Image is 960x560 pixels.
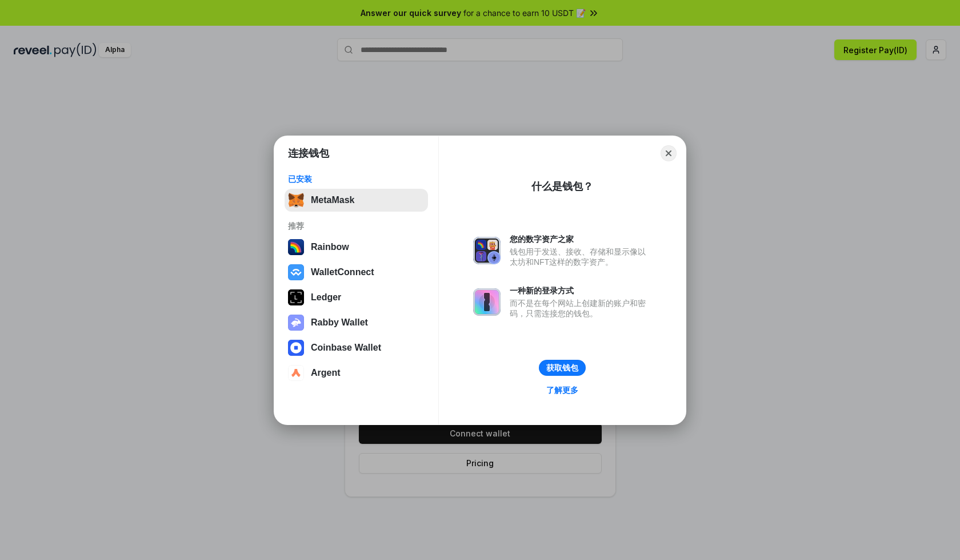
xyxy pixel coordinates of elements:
[311,242,349,252] div: Rainbow
[288,174,425,184] div: 已安装
[285,236,428,259] button: Rainbow
[510,247,651,267] div: 钱包用于发送、接收、存储和显示像以太坊和NFT这样的数字资产。
[288,315,304,331] img: svg+xml,%3Csvg%20xmlns%3D%22http%3A%2F%2Fwww.w3.org%2F2000%2Fsvg%22%20fill%3D%22none%22%20viewBox...
[288,340,304,356] img: svg+xml,%3Csvg%20width%3D%2228%22%20height%3D%2228%22%20viewBox%3D%220%200%2028%2028%22%20fill%3D...
[539,360,586,376] button: 获取钱包
[510,234,651,244] div: 您的数字资产之家
[288,221,425,231] div: 推荐
[288,365,304,381] img: svg+xml,%3Csvg%20width%3D%2228%22%20height%3D%2228%22%20viewBox%3D%220%200%2028%2028%22%20fill%3D...
[288,192,304,208] img: svg+xml,%3Csvg%20fill%3D%22none%22%20height%3D%2233%22%20viewBox%3D%220%200%2035%2033%22%20width%...
[546,363,578,373] div: 获取钱包
[311,343,381,353] div: Coinbase Wallet
[510,285,651,296] div: 一种新的登录方式
[311,267,374,277] div: WalletConnect
[473,237,501,264] img: svg+xml,%3Csvg%20xmlns%3D%22http%3A%2F%2Fwww.w3.org%2F2000%2Fsvg%22%20fill%3D%22none%22%20viewBox...
[311,292,341,303] div: Ledger
[661,145,677,161] button: Close
[539,383,585,398] a: 了解更多
[285,189,428,212] button: MetaMask
[285,311,428,334] button: Rabby Wallet
[288,289,304,305] img: svg+xml,%3Csvg%20xmlns%3D%22http%3A%2F%2Fwww.w3.org%2F2000%2Fsvg%22%20width%3D%2228%22%20height%3...
[285,336,428,359] button: Coinbase Wallet
[311,317,368,328] div: Rabby Wallet
[288,239,304,255] img: svg+xml,%3Csvg%20width%3D%22120%22%20height%3D%22120%22%20viewBox%3D%220%200%20120%20120%22%20fil...
[285,362,428,384] button: Argent
[473,288,501,316] img: svg+xml,%3Csvg%20xmlns%3D%22http%3A%2F%2Fwww.w3.org%2F2000%2Fsvg%22%20fill%3D%22none%22%20viewBox...
[510,298,651,319] div: 而不是在每个网站上创建新的账户和密码，只需连接您的钱包。
[311,368,341,378] div: Argent
[288,264,304,280] img: svg+xml,%3Csvg%20width%3D%2228%22%20height%3D%2228%22%20viewBox%3D%220%200%2028%2028%22%20fill%3D...
[531,180,593,193] div: 什么是钱包？
[546,385,578,395] div: 了解更多
[285,286,428,309] button: Ledger
[288,146,329,160] h1: 连接钱包
[285,261,428,284] button: WalletConnect
[311,195,354,205] div: MetaMask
